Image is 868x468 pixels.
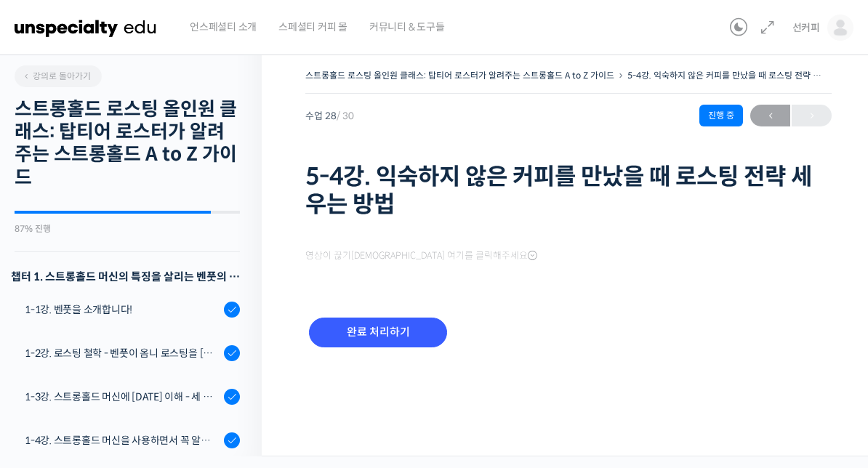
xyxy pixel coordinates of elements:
a: 5-4강. 익숙하지 않은 커피를 만났을 때 로스팅 전략 세우는 방법 [627,70,855,81]
span: 강의로 돌아가기 [22,70,91,81]
span: 수업 28 [305,111,354,121]
h3: 챕터 1. 스트롱홀드 머신의 특징을 살리는 벤풋의 로스팅 방식 [11,267,240,286]
a: 강의로 돌아가기 [15,65,102,87]
div: 1-4강. 스트롱홀드 머신을 사용하면서 꼭 알고 있어야 할 유의사항 [25,432,220,448]
div: 1-2강. 로스팅 철학 - 벤풋이 옴니 로스팅을 [DATE] 않는 이유 [25,345,220,361]
span: 선커피 [792,21,820,34]
h2: 스트롱홀드 로스팅 올인원 클래스: 탑티어 로스터가 알려주는 스트롱홀드 A to Z 가이드 [15,98,240,189]
span: 영상이 끊기[DEMOGRAPHIC_DATA] 여기를 클릭해주세요 [305,250,537,262]
div: 1-1강. 벤풋을 소개합니다! [25,302,220,318]
h1: 5-4강. 익숙하지 않은 커피를 만났을 때 로스팅 전략 세우는 방법 [305,163,832,219]
div: 진행 중 [699,105,743,126]
div: 87% 진행 [15,225,240,233]
input: 완료 처리하기 [309,318,447,347]
a: ←이전 [750,105,790,126]
div: 1-3강. 스트롱홀드 머신에 [DATE] 이해 - 세 가지 열원이 만들어내는 변화 [25,389,220,405]
a: 스트롱홀드 로스팅 올인원 클래스: 탑티어 로스터가 알려주는 스트롱홀드 A to Z 가이드 [305,70,614,81]
span: ← [750,106,790,126]
span: / 30 [337,110,354,122]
